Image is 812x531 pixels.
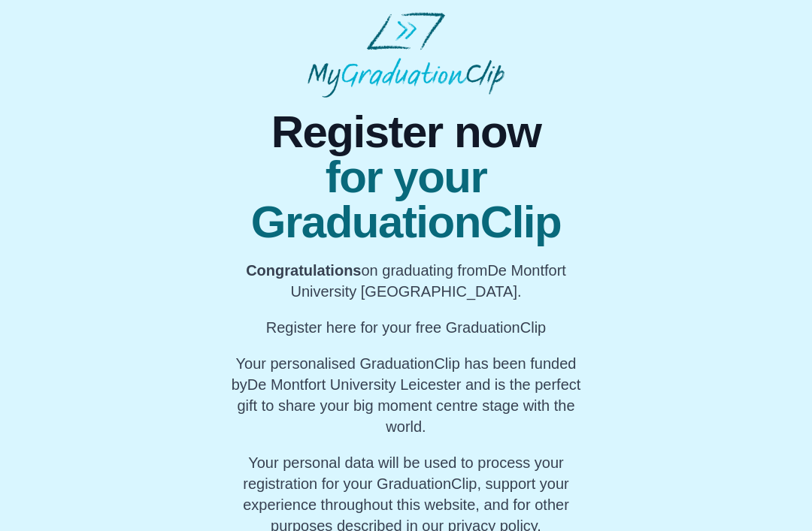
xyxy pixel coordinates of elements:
[221,155,591,245] span: for your GraduationClip
[246,262,361,279] b: Congratulations
[221,260,591,302] p: on graduating from De Montfort University [GEOGRAPHIC_DATA].
[308,12,504,98] img: MyGraduationClip
[221,353,591,437] p: Your personalised GraduationClip has been funded by De Montfort University Leicester and is the p...
[221,110,591,155] span: Register now
[221,317,591,338] p: Register here for your free GraduationClip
